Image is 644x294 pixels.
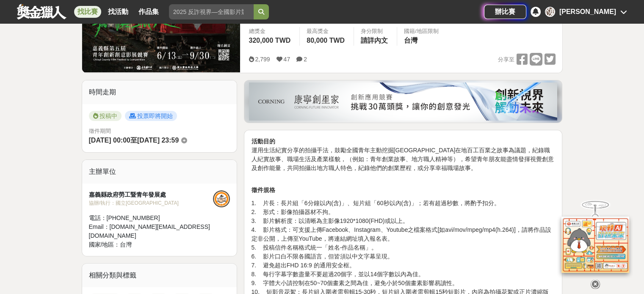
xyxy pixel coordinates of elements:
[251,187,275,193] strong: 徵件規格
[255,56,270,63] span: 2,799
[89,214,213,223] div: 電話： [PHONE_NUMBER]
[251,137,555,181] p: 運用生活紀實分享的拍攝手法，鼓勵全國青年主動挖掘[GEOGRAPHIC_DATA]在地百工百業之故事為議題，紀錄職人紀實故事、職場生活及產業樣貌，（例如：青年創業故事、地方職人精神等），希望青年...
[307,37,345,44] span: 80,000 TWD
[249,27,293,36] span: 總獎金
[361,37,388,44] span: 請詳內文
[89,128,111,134] span: 徵件期間
[82,160,237,184] div: 主辦單位
[89,190,213,199] div: 嘉義縣政府勞工暨青年發展處
[105,6,132,18] a: 找活動
[89,223,213,240] div: Email： [DOMAIN_NAME][EMAIL_ADDRESS][DOMAIN_NAME]
[130,137,137,144] span: 至
[89,199,213,207] div: 協辦/執行： 國立[GEOGRAPHIC_DATA]
[249,82,557,121] img: be6ed63e-7b41-4cb8-917a-a53bd949b1b4.png
[89,137,130,144] span: [DATE] 00:00
[404,27,439,36] div: 國籍/地區限制
[89,111,122,121] span: 投稿中
[361,27,390,36] div: 身分限制
[125,111,177,121] span: 投票即將開始
[135,6,162,18] a: 作品集
[284,56,290,63] span: 47
[82,264,237,287] div: 相關分類與標籤
[307,27,347,36] span: 最高獎金
[89,241,120,248] span: 國家/地區：
[137,137,179,144] span: [DATE] 23:59
[74,6,101,18] a: 找比賽
[561,216,629,272] img: d2146d9a-e6f6-4337-9592-8cefde37ba6b.png
[120,241,132,248] span: 台灣
[251,138,275,145] strong: 活動目的
[249,37,290,44] span: 320,000 TWD
[169,4,254,19] input: 2025 反詐視界—全國影片競賽
[498,53,514,66] span: 分享至
[545,7,555,17] div: 陳
[484,5,526,19] a: 辦比賽
[559,7,616,17] div: [PERSON_NAME]
[404,37,417,44] span: 台灣
[304,56,307,63] span: 2
[82,80,237,104] div: 時間走期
